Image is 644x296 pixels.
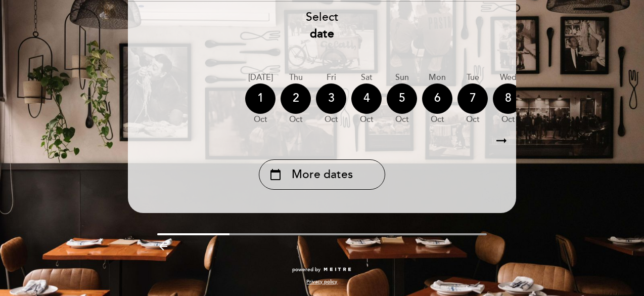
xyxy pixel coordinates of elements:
[127,9,517,43] div: Select
[387,83,417,114] div: 5
[387,72,417,83] div: Sun
[316,114,346,125] div: Oct
[157,240,169,252] i: arrow_backward
[306,278,337,285] a: Privacy policy
[457,72,488,83] div: Tue
[351,114,382,125] div: Oct
[323,267,352,272] img: MEITRE
[292,266,352,273] a: powered by
[245,114,275,125] div: Oct
[292,166,353,183] span: More dates
[493,114,523,125] div: Oct
[316,72,346,83] div: Fri
[281,83,311,114] div: 2
[281,114,311,125] div: Oct
[387,114,417,125] div: Oct
[422,83,452,114] div: 6
[457,83,488,114] div: 7
[316,83,346,114] div: 3
[245,83,275,114] div: 1
[422,72,452,83] div: Mon
[422,114,452,125] div: Oct
[493,72,523,83] div: Wed
[269,166,282,183] i: calendar_today
[493,83,523,114] div: 8
[310,27,334,41] b: date
[281,72,311,83] div: Thu
[351,72,382,83] div: Sat
[245,72,275,83] div: [DATE]
[292,266,320,273] span: powered by
[494,130,509,152] i: arrow_right_alt
[351,83,382,114] div: 4
[457,114,488,125] div: Oct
